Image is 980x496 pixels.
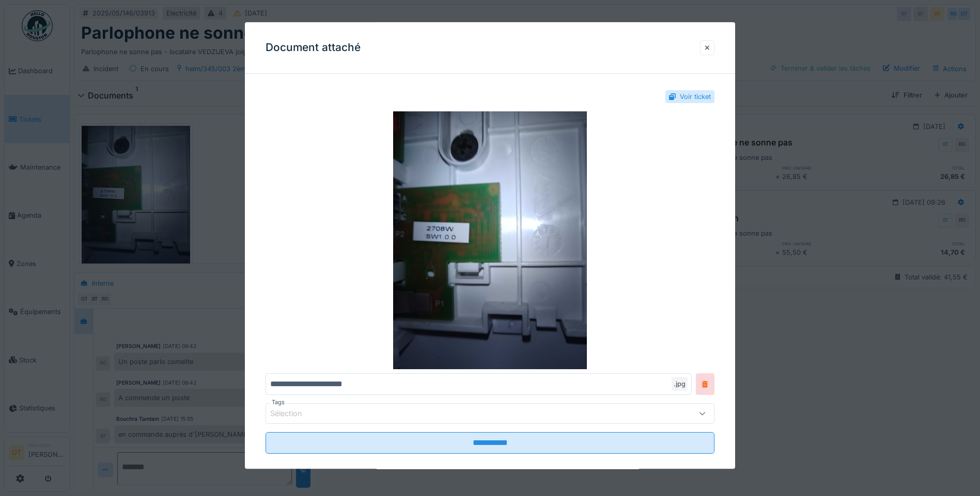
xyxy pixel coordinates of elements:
div: Sélection [270,408,317,420]
label: Tags [270,398,287,407]
img: c07bf04b-5a42-4c8d-90e0-c2a3c7c7a185-IMG_20250515_093643_882.jpg [266,111,714,369]
div: .jpg [672,377,688,391]
div: Voir ticket [680,92,711,102]
h3: Document attaché [266,41,361,54]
